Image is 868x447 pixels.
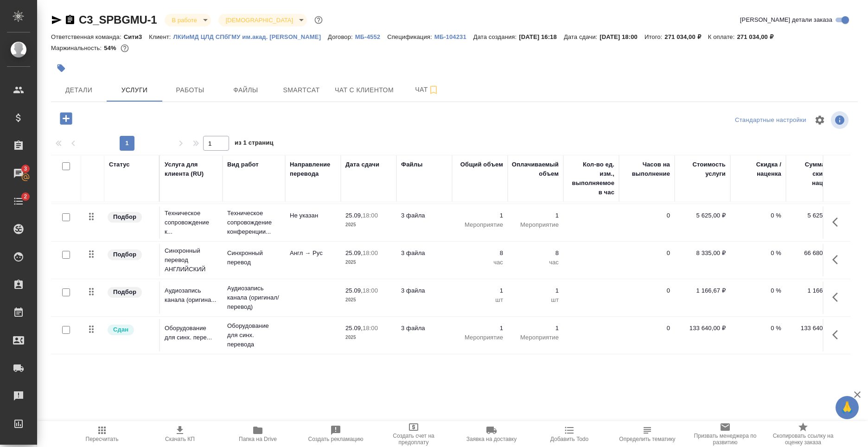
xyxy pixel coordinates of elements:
[113,212,136,222] p: Подбор
[165,246,218,274] p: Синхронный перевод АНГЛИЙСКИЙ
[345,333,392,342] p: 2025
[457,258,503,267] p: час
[600,33,645,40] p: [DATE] 18:00
[104,45,118,51] p: 54%
[313,14,325,26] button: Доп статусы указывают на важность/срочность заказа
[51,58,71,78] button: Добавить тэг
[18,164,32,173] span: 3
[645,33,664,40] p: Итого:
[568,160,614,197] div: Кол-во ед. изм., выполняемое в час
[165,436,195,442] span: Скачать КП
[401,249,447,258] p: 3 файла
[53,109,79,128] button: Добавить услугу
[735,249,781,258] p: 0 %
[227,284,281,312] p: Аудиозапись канала (оригинал/перевод)
[619,436,675,442] span: Определить тематику
[363,212,378,219] p: 18:00
[355,33,387,40] p: МБ-4552
[735,211,781,220] p: 0 %
[619,281,675,314] td: 0
[18,192,32,201] span: 2
[827,211,849,233] button: Показать кнопки
[328,33,355,40] p: Договор:
[457,286,503,295] p: 1
[550,436,588,442] span: Добавить Todo
[165,160,218,179] div: Услуга для клиента (RU)
[63,421,141,447] button: Пересчитать
[827,324,849,346] button: Показать кнопки
[809,109,831,131] span: Настроить таблицу
[791,211,837,220] p: 5 625,00 ₽
[345,249,363,256] p: 25.09,
[512,295,559,305] p: шт
[227,321,281,349] p: Оборудование для синх. перевода
[335,84,394,96] span: Чат с клиентом
[165,324,218,342] p: Оборудование для синх. пере...
[169,16,200,24] button: В работе
[2,162,35,185] a: 3
[345,325,363,332] p: 25.09,
[679,286,726,295] p: 1 166,67 ₽
[608,421,686,447] button: Определить тематику
[235,137,274,151] span: из 1 страниц
[219,421,297,447] button: Папка на Drive
[733,113,809,128] div: split button
[308,436,364,442] span: Создать рекламацию
[466,436,517,442] span: Заявка на доставку
[2,190,35,213] a: 2
[401,324,447,333] p: 3 файла
[112,84,157,96] span: Услуги
[227,209,281,236] p: Техническое сопровождение конференции...
[345,258,392,267] p: 2025
[113,250,136,259] p: Подбор
[512,258,559,267] p: час
[453,421,530,447] button: Заявка на доставку
[64,14,76,26] button: Скопировать ссылку
[764,421,842,447] button: Скопировать ссылку на оценку заказа
[51,14,62,26] button: Скопировать ссылку для ЯМессенджера
[512,220,559,230] p: Мероприятие
[363,287,378,294] p: 18:00
[165,286,218,305] p: Аудиозапись канала (оригина...
[827,249,849,271] button: Показать кнопки
[831,111,850,129] span: Посмотреть информацию
[460,160,503,169] div: Общий объем
[679,324,726,333] p: 133 640,00 ₽
[457,220,503,230] p: Мероприятие
[387,33,434,40] p: Спецификация:
[679,249,726,258] p: 8 335,00 ₽
[827,286,849,308] button: Показать кнопки
[512,286,559,295] p: 1
[223,84,268,96] span: Файлы
[227,249,281,267] p: Синхронный перевод
[428,84,439,96] svg: Подписаться
[113,325,128,334] p: Сдан
[79,13,157,26] a: C3_SPBGMU-1
[512,249,559,258] p: 8
[457,249,503,258] p: 8
[401,211,447,220] p: 3 файла
[457,324,503,333] p: 1
[149,33,173,40] p: Клиент:
[434,32,473,40] a: МБ-104231
[619,206,675,239] td: 0
[791,160,837,188] div: Сумма без скидки / наценки
[735,324,781,333] p: 0 %
[791,249,837,258] p: 66 680,00 ₽
[363,249,378,256] p: 18:00
[735,286,781,295] p: 0 %
[457,211,503,220] p: 1
[457,333,503,342] p: Мероприятие
[51,45,104,51] p: Маржинальность:
[86,436,119,442] span: Пересчитать
[165,209,218,236] p: Техническое сопровождение к...
[57,84,101,96] span: Детали
[512,324,559,333] p: 1
[109,160,130,169] div: Статус
[791,324,837,333] p: 133 640,00 ₽
[165,14,211,26] div: В работе
[737,33,780,40] p: 271 034,00 ₽
[512,211,559,220] p: 1
[473,33,519,40] p: Дата создания:
[686,421,764,447] button: Призвать менеджера по развитию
